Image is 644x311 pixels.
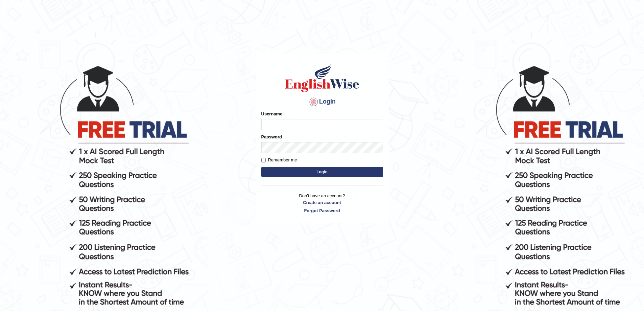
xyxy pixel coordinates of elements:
label: Password [261,134,282,140]
label: Username [261,111,283,117]
a: Create an account [261,199,383,206]
input: Remember me [261,158,266,162]
img: Logo of English Wise sign in for intelligent practice with AI [284,63,361,93]
label: Remember me [261,157,297,163]
p: Don't have an account? [261,193,383,214]
h4: Login [261,96,383,107]
button: Login [261,167,383,177]
a: Forgot Password [261,207,383,214]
